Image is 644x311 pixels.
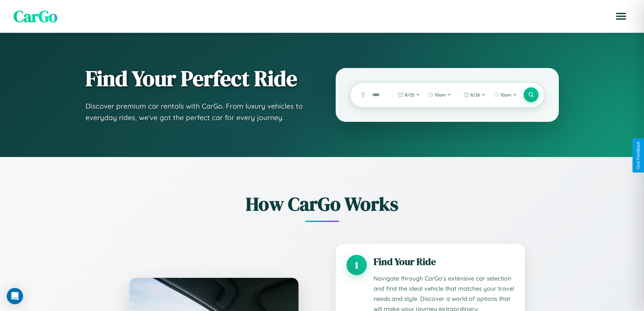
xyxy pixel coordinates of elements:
div: 1 [347,255,367,275]
span: 8 / 26 [471,92,480,97]
div: Open Intercom Messenger [7,288,23,304]
span: CarGo [14,5,57,27]
button: 10am [425,89,455,100]
span: 10am [435,92,446,97]
p: Discover premium car rentals with CarGo. From luxury vehicles to everyday rides, we've got the pe... [86,101,309,123]
span: 8 / 25 [405,92,414,97]
button: 8/25 [395,89,423,100]
h2: How CarGo Works [119,191,525,217]
button: 8/26 [460,89,489,100]
h3: Find Your Ride [374,255,514,268]
span: 10am [500,92,511,97]
button: 10am [490,89,520,100]
div: Give Feedback [636,142,641,169]
button: Open menu [612,7,630,26]
h1: Find Your Perfect Ride [86,67,309,90]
